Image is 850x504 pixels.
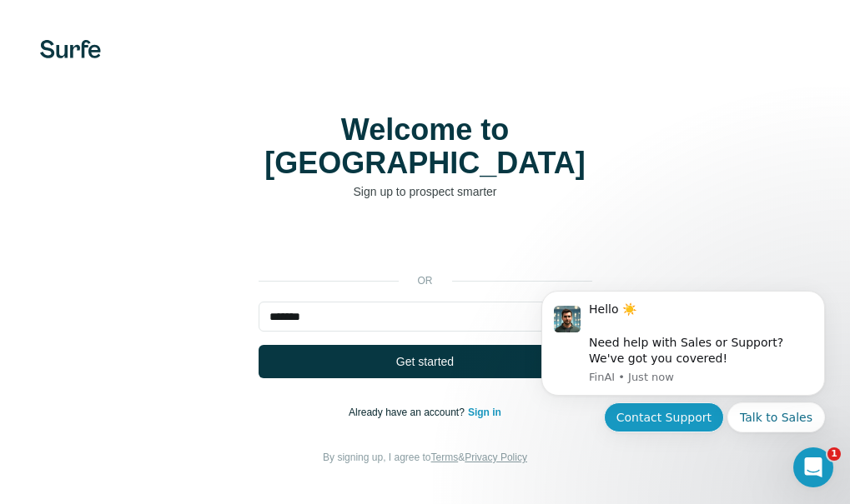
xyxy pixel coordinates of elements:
a: Sign in [468,407,501,418]
h1: Welcome to [GEOGRAPHIC_DATA] [259,113,592,180]
a: Terms [431,452,459,463]
a: Privacy Policy [465,452,527,463]
p: Sign up to prospect smarter [259,183,592,200]
button: Quick reply: Contact Support [88,132,208,162]
div: Hello ☀️ ​ Need help with Sales or Support? We've got you covered! [73,32,296,97]
div: Quick reply options [25,132,309,162]
span: 1 [827,447,841,461]
button: Get started [259,345,592,378]
span: Get started [396,353,454,370]
img: Surfe's logo [40,40,101,58]
div: message notification from FinAI, Just now. Hello ☀️ ​ Need help with Sales or Support? We've got ... [25,21,309,126]
img: Profile image for FinAI [38,36,64,62]
p: or [399,273,452,288]
button: Quick reply: Talk to Sales [211,132,309,162]
iframe: Intercom notifications message [516,270,850,496]
iframe: Sign in with Google Button [250,225,601,262]
span: By signing up, I agree to & [323,452,527,463]
div: Message content [73,32,296,97]
iframe: Intercom live chat [793,447,833,487]
p: Message from FinAI, sent Just now [73,100,296,115]
span: Already have an account? [349,407,468,418]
